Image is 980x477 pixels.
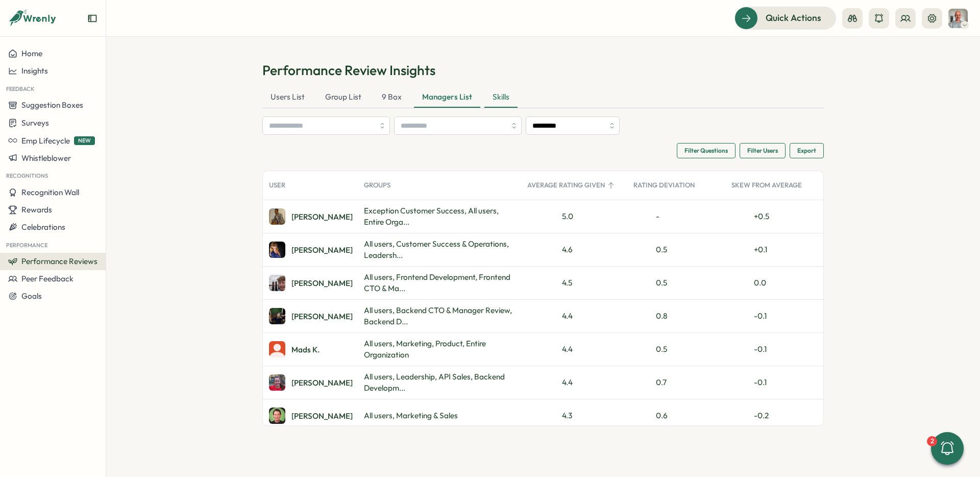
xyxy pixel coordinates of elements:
div: Average Rating Given [521,175,627,196]
div: 5.0 [521,200,627,233]
div: 4.4 [521,333,627,366]
div: 0.7 [627,366,725,399]
div: -0.2 [725,399,823,432]
span: Goals [21,291,42,301]
div: All users, Backend CTO & Manager Review, Backend D... [364,305,515,327]
div: 0.5 [627,233,725,266]
img: Jan Hueting [269,408,285,424]
a: Amir Darvish[PERSON_NAME] [269,208,353,225]
div: 4.4 [521,366,627,399]
div: [PERSON_NAME] [291,279,353,287]
span: Insights [21,66,48,76]
img: Amir Darvish [269,208,285,225]
div: -0.1 [725,366,823,399]
div: All users, Frontend Development, Frontend CTO & Ma... [364,272,515,294]
img: Karen Mantay [269,242,285,258]
span: Filter Questions [684,144,728,158]
button: 2 [931,432,964,465]
div: [PERSON_NAME] [291,246,353,254]
div: 0.8 [627,300,725,332]
img: Theo Mathieu [269,308,285,324]
img: Emilie Trouillard [269,374,285,391]
span: Performance Reviews [21,256,97,266]
h1: Performance Review Insights [262,61,824,79]
span: Home [21,49,42,58]
button: Export [790,143,824,158]
div: [PERSON_NAME] [291,213,353,221]
a: Jan Hueting[PERSON_NAME] [269,408,353,424]
div: Rating Deviation [627,175,725,196]
img: Philipp Eberhardt [948,9,968,28]
div: 0.6 [627,399,725,432]
a: Simon Green Kristensen[PERSON_NAME] [269,275,353,291]
div: Managers List [414,87,480,108]
div: 9 Box [374,87,410,108]
a: Mads KorsholmMads K. [269,341,320,357]
a: Emilie Trouillard[PERSON_NAME] [269,374,353,391]
div: 4.4 [521,300,627,332]
div: [PERSON_NAME] [291,379,353,387]
button: Quick Actions [734,7,836,29]
span: Rewards [21,205,52,214]
span: Quick Actions [766,11,821,25]
div: - [627,200,725,233]
img: Simon Green Kristensen [269,275,285,291]
div: 0.5 [627,267,725,299]
div: User [263,175,358,196]
span: Export [797,144,816,158]
button: Filter Users [740,143,786,158]
div: 0.0 [725,267,823,299]
div: Group List [317,87,370,108]
div: All users, Marketing, Product, Entire Organization [364,338,515,361]
span: NEW [74,136,95,145]
div: -0.1 [725,300,823,332]
span: Peer Feedback [21,274,73,283]
img: Mads Korsholm [269,341,285,357]
div: 4.6 [521,233,627,266]
span: Suggestion Boxes [21,100,83,110]
div: + 0.1 [725,233,823,266]
div: Skills [484,87,518,108]
div: Groups [358,175,521,196]
div: All users, Customer Success & Operations, Leadersh... [364,238,515,261]
div: -0.1 [725,333,823,366]
span: Celebrations [21,222,65,232]
div: Exception Customer Success, All users, Entire Orga... [364,205,515,228]
div: Mads K. [291,346,320,353]
div: 2 [927,436,937,446]
a: Theo Mathieu[PERSON_NAME] [269,308,353,324]
div: 4.3 [521,399,627,432]
div: Skew from Average [725,175,823,196]
div: All users, Leadership, API Sales, Backend Developm... [364,371,515,394]
span: Emp Lifecycle [21,136,70,146]
div: [PERSON_NAME] [291,313,353,320]
div: Users List [262,87,313,108]
div: 4.5 [521,267,627,299]
span: Filter Users [747,144,778,158]
button: Expand sidebar [87,13,97,23]
div: [PERSON_NAME] [291,412,353,420]
span: Surveys [21,118,49,128]
a: Karen Mantay[PERSON_NAME] [269,242,353,258]
span: Recognition Wall [21,187,79,197]
div: 0.5 [627,333,725,366]
button: Filter Questions [677,143,736,158]
div: + 0.5 [725,200,823,233]
span: Whistleblower [21,153,71,163]
div: All users, Marketing & Sales [364,410,458,421]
